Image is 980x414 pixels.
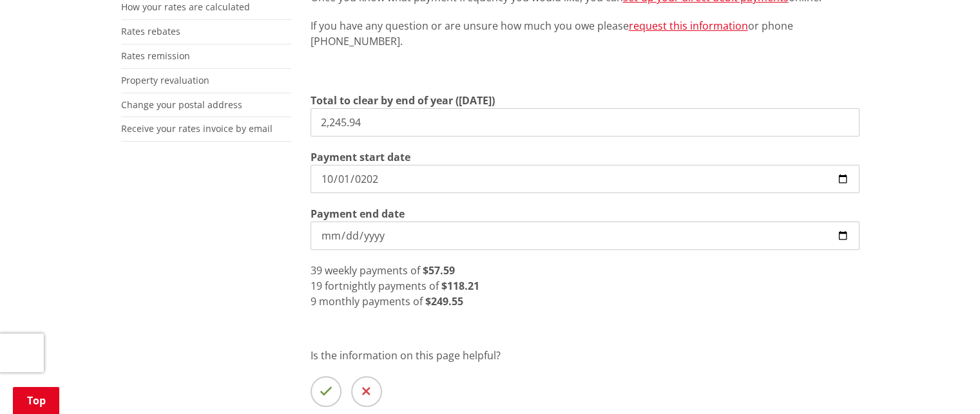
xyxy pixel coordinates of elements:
[121,25,180,37] a: Rates rebates
[311,348,860,363] p: Is the information on this page helpful?
[311,18,860,49] p: If you have any question or are unsure how much you owe please or phone [PHONE_NUMBER].
[121,122,273,135] a: Receive your rates invoice by email
[121,74,209,86] a: Property revaluation
[325,263,420,278] span: weekly payments of
[319,294,423,308] span: monthly payments of
[311,294,316,308] span: 9
[325,279,439,293] span: fortnightly payments of
[311,206,405,221] label: Payment end date
[311,93,495,108] label: Total to clear by end of year ([DATE])
[441,279,479,293] strong: $118.21
[423,263,455,278] strong: $57.59
[121,1,250,13] a: How your rates are calculated
[921,360,967,406] iframe: Messenger Launcher
[311,149,410,165] label: Payment start date
[121,99,242,111] a: Change your postal address
[425,294,463,308] strong: $249.55
[13,387,59,414] a: Top
[311,279,322,293] span: 19
[121,50,190,62] a: Rates remission
[311,263,322,278] span: 39
[629,19,748,33] a: request this information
